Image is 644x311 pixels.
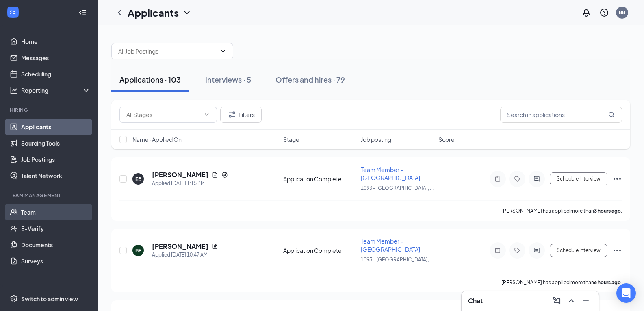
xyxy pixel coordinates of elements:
[500,107,622,123] input: Search in applications
[566,296,576,306] svg: ChevronUp
[21,86,91,94] div: Reporting
[599,8,609,17] svg: QuestionInfo
[594,208,621,214] b: 3 hours ago
[152,242,208,251] h5: [PERSON_NAME]
[361,185,434,191] span: 1093 - [GEOGRAPHIC_DATA], ...
[9,8,17,16] svg: WorkstreamLogo
[565,294,578,307] button: ChevronUp
[438,135,455,144] span: Score
[152,179,228,187] div: Applied [DATE] 1:15 PM
[594,279,621,285] b: 6 hours ago
[21,220,91,237] a: E-Verify
[21,253,91,269] a: Surveys
[115,8,124,17] svg: ChevronLeft
[361,237,420,253] span: Team Member - [GEOGRAPHIC_DATA]
[493,176,503,182] svg: Note
[128,6,179,20] h1: Applicants
[205,74,251,85] div: Interviews · 5
[552,296,562,306] svg: ComposeMessage
[361,257,434,263] span: 1093 - [GEOGRAPHIC_DATA], ...
[10,192,89,199] div: Team Management
[220,48,226,54] svg: ChevronDown
[204,111,210,118] svg: ChevronDown
[212,172,218,178] svg: Document
[581,8,591,17] svg: Notifications
[152,251,218,259] div: Applied [DATE] 10:47 AM
[581,296,591,306] svg: Minimize
[135,247,141,254] div: BE
[21,237,91,253] a: Documents
[275,74,345,85] div: Offers and hires · 79
[501,207,622,214] p: [PERSON_NAME] has applied more than .
[21,167,91,184] a: Talent Network
[579,294,592,307] button: Minimize
[21,119,91,135] a: Applicants
[550,244,607,257] button: Schedule Interview
[221,172,228,178] svg: Reapply
[616,283,636,303] div: Open Intercom Messenger
[10,107,89,113] div: Hiring
[612,246,622,255] svg: Ellipses
[612,174,622,184] svg: Ellipses
[21,204,91,220] a: Team
[361,135,391,144] span: Job posting
[21,151,91,167] a: Job Postings
[182,8,192,17] svg: ChevronDown
[283,175,356,183] div: Application Complete
[512,176,522,182] svg: Tag
[78,9,87,17] svg: Collapse
[10,86,18,94] svg: Analysis
[361,166,420,181] span: Team Member - [GEOGRAPHIC_DATA]
[126,110,200,119] input: All Stages
[493,247,503,254] svg: Note
[152,170,208,179] h5: [PERSON_NAME]
[283,246,356,254] div: Application Complete
[21,50,91,66] a: Messages
[135,176,141,183] div: EB
[512,247,522,254] svg: Tag
[283,135,299,144] span: Stage
[608,111,615,118] svg: MagnifyingGlass
[532,247,542,254] svg: ActiveChat
[550,294,563,307] button: ComposeMessage
[21,135,91,151] a: Sourcing Tools
[550,172,607,185] button: Schedule Interview
[212,243,218,250] svg: Document
[227,110,237,120] svg: Filter
[118,47,217,56] input: All Job Postings
[21,295,78,303] div: Switch to admin view
[501,279,622,286] p: [PERSON_NAME] has applied more than .
[10,295,18,303] svg: Settings
[119,74,181,85] div: Applications · 103
[532,176,542,182] svg: ActiveChat
[468,296,483,305] h3: Chat
[619,9,625,16] div: BB
[220,107,262,123] button: Filter Filters
[21,66,91,82] a: Scheduling
[21,33,91,50] a: Home
[132,135,182,144] span: Name · Applied On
